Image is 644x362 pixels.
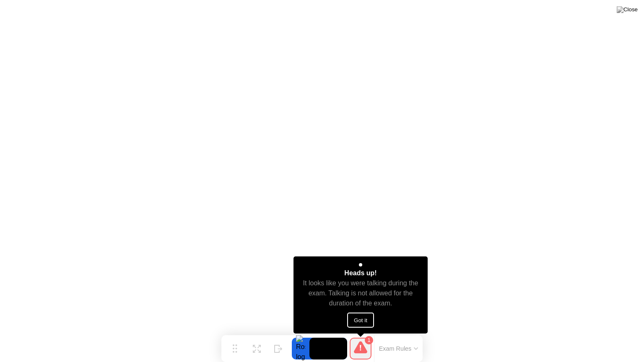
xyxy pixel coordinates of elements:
div: 1 [365,336,373,344]
div: Heads up! [344,268,377,278]
div: It looks like you were talking during the exam. Talking is not allowed for the duration of the exam. [301,278,421,308]
button: Exam Rules [377,345,421,352]
button: Got it [347,313,374,328]
img: Close [617,6,638,13]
